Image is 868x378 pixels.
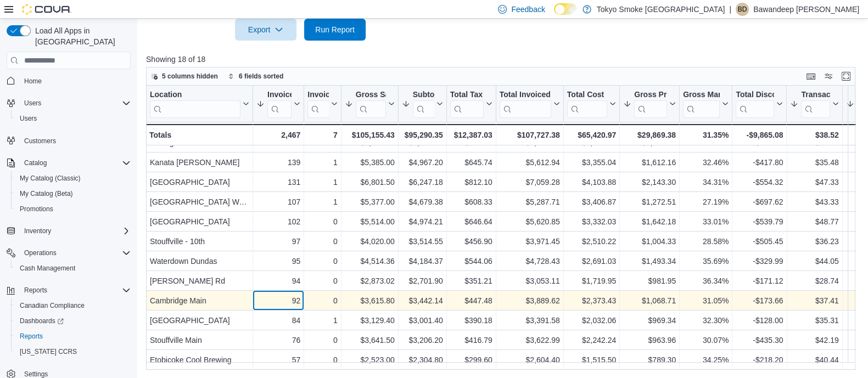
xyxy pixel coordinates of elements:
[15,314,68,328] a: Dashboards
[683,295,729,308] div: 31.05%
[150,90,249,118] button: Location
[450,156,492,170] div: $645.74
[450,334,492,347] div: $416.79
[256,196,300,209] div: 107
[791,295,839,308] div: $37.41
[511,4,545,15] span: Feedback
[839,70,853,83] button: Enter fullscreen
[450,275,492,288] div: $351.21
[345,216,395,229] div: $5,514.00
[567,295,616,308] div: $2,373.43
[15,330,47,343] a: Reports
[345,235,395,249] div: $4,020.00
[567,90,616,118] button: Total Cost
[402,314,443,328] div: $3,001.40
[15,172,85,185] a: My Catalog (Classic)
[24,77,42,86] span: Home
[20,156,51,170] button: Catalog
[450,176,492,189] div: $812.10
[20,332,43,341] span: Reports
[20,134,60,148] a: Customers
[634,90,667,118] div: Gross Profit
[413,90,434,118] div: Subtotal
[402,275,443,288] div: $2,701.90
[307,354,337,367] div: 0
[2,245,135,261] button: Operations
[753,3,859,16] p: Bawandeep [PERSON_NAME]
[345,196,395,209] div: $5,377.00
[356,90,386,118] div: Gross Sales
[15,187,131,200] span: My Catalog (Beta)
[791,275,839,288] div: $28.74
[307,90,328,118] div: Invoices Ref
[20,224,131,238] span: Inventory
[623,354,676,367] div: $789.30
[500,176,560,189] div: $7,059.28
[623,216,676,229] div: $1,642.18
[256,354,300,367] div: 57
[256,176,300,189] div: 131
[256,255,300,268] div: 95
[413,90,434,100] div: Subtotal
[307,235,337,249] div: 0
[450,216,492,229] div: $646.64
[256,295,300,308] div: 92
[554,3,577,15] input: Dark Mode
[15,314,131,328] span: Dashboards
[345,255,395,268] div: $4,514.36
[567,334,616,347] div: $2,242.24
[150,354,249,367] div: Etobicoke Cool Brewing
[402,295,443,308] div: $3,442.14
[345,354,395,367] div: $2,523.00
[150,314,249,328] div: [GEOGRAPHIC_DATA]
[623,156,676,170] div: $1,612.16
[150,334,249,347] div: Stouffville Main
[256,314,300,328] div: 84
[623,235,676,249] div: $1,004.33
[150,295,249,308] div: Cambridge Main
[150,196,249,209] div: [GEOGRAPHIC_DATA] Wellington Corners
[402,128,443,142] div: $95,290.35
[256,334,300,347] div: 76
[235,19,296,41] button: Export
[256,156,300,170] div: 139
[790,90,838,118] button: Transaction Average
[345,334,395,347] div: $3,641.50
[31,25,131,47] span: Load All Apps in [GEOGRAPHIC_DATA]
[683,354,729,367] div: 34.25%
[500,90,560,118] button: Total Invoiced
[150,90,240,118] div: Location
[356,90,386,100] div: Gross Sales
[402,216,443,229] div: $4,974.21
[307,334,337,347] div: 0
[683,90,720,100] div: Gross Margin
[20,246,131,259] span: Operations
[736,156,783,170] div: -$417.80
[402,235,443,249] div: $3,514.55
[822,70,835,83] button: Display options
[24,227,51,235] span: Inventory
[567,128,616,142] div: $65,420.97
[500,156,560,170] div: $5,612.94
[20,205,53,213] span: Promotions
[256,128,300,142] div: 2,467
[20,75,46,88] a: Home
[790,128,838,142] div: $38.52
[15,262,80,275] a: Cash Management
[801,90,830,100] div: Transaction Average
[567,196,616,209] div: $3,406.87
[402,255,443,268] div: $4,184.37
[150,90,240,100] div: Location
[683,314,729,328] div: 32.30%
[450,314,492,328] div: $390.18
[567,216,616,229] div: $3,332.03
[683,334,729,347] div: 30.07%
[315,24,355,35] span: Run Report
[683,90,720,118] div: Gross Margin
[736,255,783,268] div: -$329.99
[623,196,676,209] div: $1,272.51
[736,196,783,209] div: -$697.62
[345,176,395,189] div: $6,801.50
[15,330,131,343] span: Reports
